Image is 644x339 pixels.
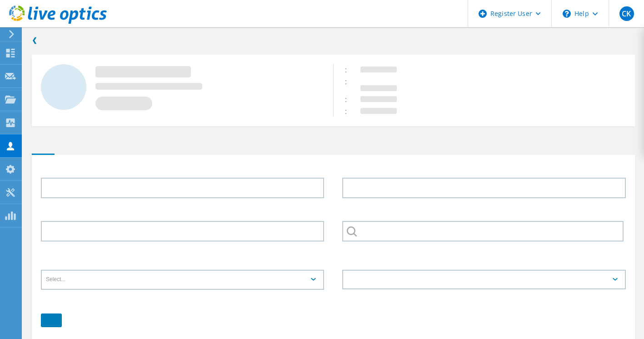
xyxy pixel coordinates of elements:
svg: \n [563,10,571,18]
span: CK [622,10,631,17]
span: : [345,77,356,87]
span: : [345,94,356,104]
span: : [345,106,356,116]
span: : [345,65,356,75]
a: Back to search [32,35,38,46]
a: Live Optics Dashboard [9,19,107,26]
